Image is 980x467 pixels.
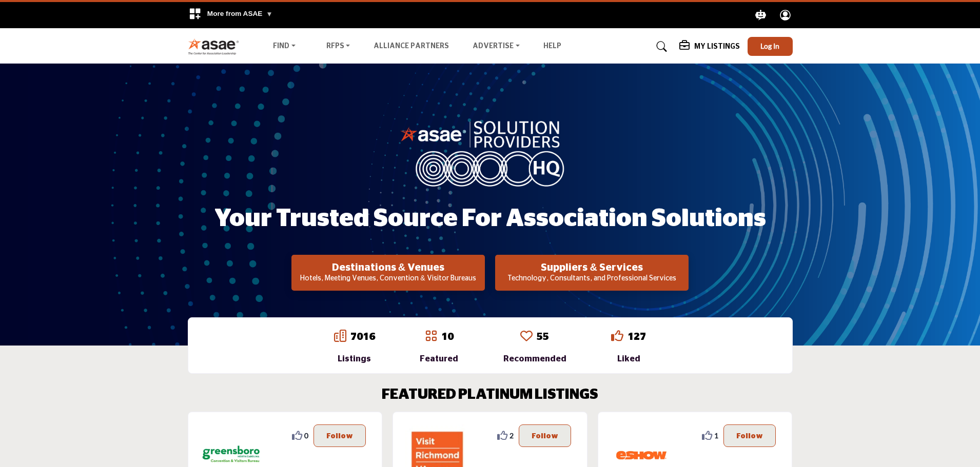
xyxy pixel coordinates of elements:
[465,39,527,54] a: Advertise
[611,330,623,342] i: Go to Liked
[295,274,482,284] p: Hotels, Meeting Venues, Convention & Visitor Bureaus
[425,330,437,344] a: Go to Featured
[400,118,580,186] img: image
[498,261,685,274] h2: Suppliers & Services
[495,255,689,291] button: Suppliers & Services Technology, Consultants, and Professional Services
[679,40,740,53] div: My Listings
[532,430,558,441] p: Follow
[182,2,279,28] div: More from ASAE
[498,274,685,284] p: Technology, Consultants, and Professional Services
[748,37,793,56] button: Log In
[503,353,566,365] div: Recommended
[543,43,561,50] a: Help
[295,261,482,274] h2: Destinations & Venues
[736,430,763,441] p: Follow
[334,353,375,365] div: Listings
[537,332,549,342] a: 55
[350,332,375,342] a: 7016
[646,38,674,55] a: Search
[694,42,740,51] h5: My Listings
[723,424,776,447] button: Follow
[760,42,779,50] span: Log In
[509,430,514,441] span: 2
[374,43,449,50] a: Alliance Partners
[214,203,766,235] h1: Your Trusted Source for Association Solutions
[441,332,454,342] a: 10
[326,430,353,441] p: Follow
[319,39,358,54] a: RFPs
[207,10,273,17] span: More from ASAE
[291,255,485,291] button: Destinations & Venues Hotels, Meeting Venues, Convention & Visitor Bureaus
[266,39,303,54] a: Find
[304,430,308,441] span: 0
[520,330,533,344] a: Go to Recommended
[628,332,646,342] a: 127
[313,424,366,447] button: Follow
[611,353,646,365] div: Liked
[714,430,718,441] span: 1
[519,424,571,447] button: Follow
[188,38,245,55] img: Site Logo
[382,387,598,404] h2: FEATURED PLATINUM LISTINGS
[420,353,458,365] div: Featured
